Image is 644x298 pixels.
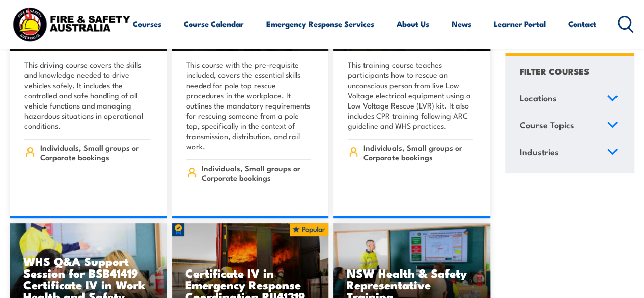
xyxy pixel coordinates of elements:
span: Industries [519,145,558,158]
span: Course Topics [519,118,574,132]
a: Courses [133,12,161,36]
p: This driving course covers the skills and knowledge needed to drive vehicles safely. It includes ... [24,60,150,131]
span: Individuals, Small groups or Corporate bookings [363,143,473,162]
a: Course Calendar [184,12,244,36]
span: Locations [519,91,556,105]
p: This training course teaches participants how to rescue an unconscious person from live Low Volta... [348,60,473,131]
a: About Us [397,12,429,36]
a: Industries [515,140,623,166]
a: News [452,12,471,36]
span: Individuals, Small groups or Corporate bookings [202,163,311,182]
p: This course with the pre-requisite included, covers the essential skills needed for pole top resc... [186,60,312,151]
a: Contact [568,12,596,36]
span: Individuals, Small groups or Corporate bookings [40,143,150,162]
a: Learner Portal [494,12,546,36]
a: Emergency Response Services [266,12,374,36]
a: Course Topics [515,113,623,140]
a: Locations [515,86,623,113]
h4: FILTER COURSES [519,64,589,78]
